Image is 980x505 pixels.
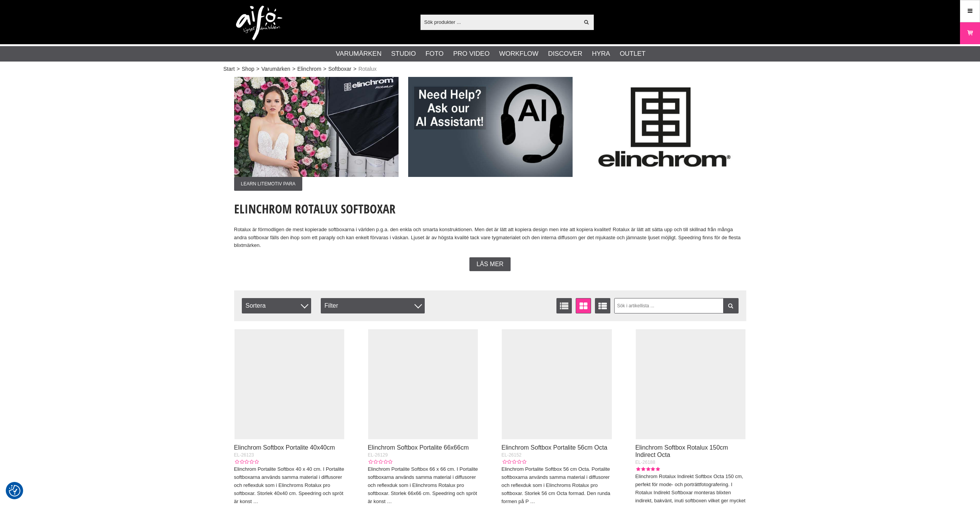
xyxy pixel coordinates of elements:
[292,65,295,73] span: >
[234,177,303,191] span: Learn Litemotiv Para
[592,49,610,59] a: Hyra
[620,49,645,59] a: Outlet
[635,444,728,458] a: Elinchrom Softbox Rotalux 150cm Indirect Octa
[234,226,746,250] p: Rotalux är förmodligen de mest kopierade softboxarna i världen p.g.a. den enkla och smarta konstr...
[391,49,416,59] a: Studio
[426,49,444,59] a: Foto
[234,200,746,217] h1: Elinchrom Rotalux Softboxar
[234,452,254,458] span: EL-26123
[9,484,20,498] button: Samtyckesinställningar
[501,458,526,465] div: Kundbetyg: 0
[234,444,335,451] a: Elinchrom Softbox Portalite 40x40cm
[297,65,321,73] a: Elinchrom
[353,65,356,73] span: >
[476,261,503,268] span: Läs mer
[234,77,399,177] img: Annons:001 ban-elin-Rotalux-003.jpg
[261,65,290,73] a: Varumärken
[336,49,382,59] a: Varumärken
[328,65,352,73] a: Softboxar
[368,452,388,458] span: EL-26129
[501,444,607,451] a: Elinchrom Softbox Portalite 56cm Octa
[236,6,282,40] img: logo.png
[576,298,591,313] a: Fönstervisning
[242,65,255,73] a: Shop
[723,298,739,313] a: Filtrera
[234,77,399,191] a: Annons:001 ban-elin-Rotalux-003.jpgLearn Litemotiv Para
[408,77,573,177] img: Annons:006 ban-elin-AIelin-eng.jpg
[387,498,392,504] a: …
[501,452,521,458] span: EL-26152
[556,298,572,313] a: Listvisning
[358,65,377,73] span: Rotalux
[256,65,259,73] span: >
[499,49,538,59] a: Workflow
[253,498,258,504] a: …
[530,498,535,504] a: …
[635,460,655,465] span: EL-26188
[582,77,747,177] img: Annons:009 ban-elin-logga.jpg
[234,458,259,465] div: Kundbetyg: 0
[635,466,660,473] div: Kundbetyg: 5.00
[237,65,240,73] span: >
[321,298,425,313] div: Filter
[223,65,235,73] a: Start
[595,298,610,313] a: Utökad listvisning
[368,458,392,465] div: Kundbetyg: 0
[323,65,326,73] span: >
[9,485,20,497] img: Revisit consent button
[420,16,580,28] input: Sök produkter ...
[368,444,469,451] a: Elinchrom Softbox Portalite 66x66cm
[453,49,489,59] a: Pro Video
[242,298,311,313] span: Sortera
[614,298,739,313] input: Sök i artikellista ...
[548,49,582,59] a: Discover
